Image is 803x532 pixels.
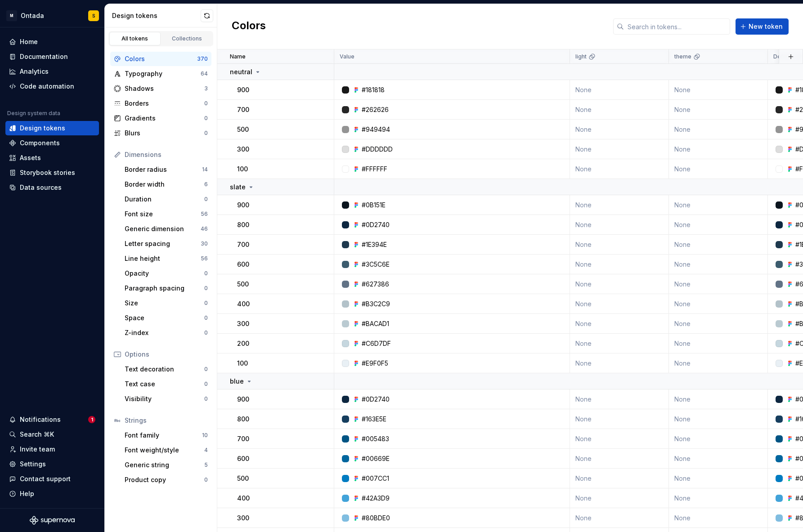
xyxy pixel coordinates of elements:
[125,254,201,263] div: Line height
[669,353,768,373] td: None
[237,359,248,368] p: 100
[121,222,211,236] a: Generic dimension46
[237,319,249,328] p: 300
[5,49,99,64] a: Documentation
[121,311,211,325] a: Space0
[20,430,54,439] div: Search ⌘K
[362,165,387,174] div: #FFFFFF
[362,85,385,94] div: #181818
[362,474,389,483] div: #007CC1
[570,274,669,294] td: None
[362,395,390,404] div: #0D2740
[570,469,669,488] td: None
[121,392,211,406] a: Visibility0
[570,159,669,179] td: None
[30,516,75,525] a: Supernova Logo
[5,442,99,456] a: Invite team
[669,235,768,255] td: None
[20,52,68,61] div: Documentation
[197,55,208,63] div: 370
[125,380,204,389] div: Text case
[570,334,669,353] td: None
[201,70,208,77] div: 64
[121,281,211,295] a: Paragraph spacing0
[121,266,211,281] a: Opacity0
[125,328,204,337] div: Z-index
[362,300,390,308] div: #B3C2C9
[237,494,250,503] p: 400
[230,67,252,76] p: neutral
[125,460,204,469] div: Generic string
[110,111,211,125] a: Gradients0
[362,434,389,443] div: #005483
[201,210,208,218] div: 56
[165,35,210,42] div: Collections
[5,487,99,501] button: Help
[669,100,768,120] td: None
[121,296,211,310] a: Size0
[125,224,201,233] div: Generic dimension
[570,195,669,215] td: None
[570,100,669,120] td: None
[237,395,249,404] p: 900
[237,145,249,154] p: 300
[5,180,99,195] a: Data sources
[204,395,208,402] div: 0
[5,79,99,94] a: Code automation
[202,432,208,439] div: 10
[125,84,204,93] div: Shadows
[125,365,204,374] div: Text decoration
[121,207,211,221] a: Font size56
[125,180,204,189] div: Border width
[362,454,390,463] div: #00669E
[125,269,204,278] div: Opacity
[5,64,99,79] a: Analytics
[21,11,44,20] div: Ontada
[125,99,204,108] div: Borders
[674,53,691,60] p: theme
[237,474,249,483] p: 500
[6,10,17,21] div: M
[5,427,99,442] button: Search ⌘K
[204,181,208,188] div: 6
[669,429,768,449] td: None
[125,239,201,248] div: Letter spacing
[20,489,34,498] div: Help
[340,53,354,60] p: Value
[202,166,208,173] div: 14
[237,220,249,229] p: 800
[112,35,157,42] div: All tokens
[204,447,208,454] div: 4
[237,454,249,463] p: 600
[570,389,669,409] td: None
[20,67,49,76] div: Analytics
[570,488,669,508] td: None
[125,114,204,123] div: Gradients
[204,196,208,203] div: 0
[204,100,208,107] div: 0
[570,120,669,139] td: None
[20,474,71,483] div: Contact support
[5,151,99,165] a: Assets
[237,260,249,269] p: 600
[362,339,391,348] div: #C6D7DF
[125,54,197,63] div: Colors
[20,445,55,454] div: Invite team
[237,125,249,134] p: 500
[121,326,211,340] a: Z-index0
[570,215,669,235] td: None
[20,415,61,424] div: Notifications
[237,201,249,210] p: 900
[230,377,244,386] p: blue
[669,274,768,294] td: None
[121,443,211,457] a: Font weight/style4
[362,280,389,289] div: #627386
[362,260,390,269] div: #3C5C6E
[5,457,99,471] a: Settings
[669,80,768,100] td: None
[669,314,768,334] td: None
[570,508,669,528] td: None
[669,409,768,429] td: None
[362,125,390,134] div: #949494
[121,192,211,206] a: Duration0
